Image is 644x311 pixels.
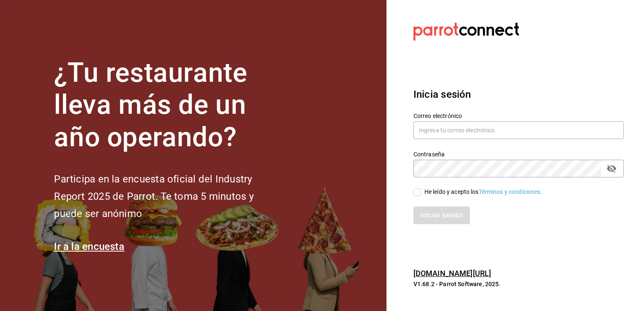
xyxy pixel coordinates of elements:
h3: Inicia sesión [413,87,624,102]
button: passwordField [604,161,619,176]
input: Ingresa tu correo electrónico [413,121,624,139]
div: He leído y acepto los [424,188,542,196]
label: Contraseña [413,151,624,157]
a: [DOMAIN_NAME][URL] [413,269,491,278]
a: Ir a la encuesta [54,241,124,252]
h1: ¿Tu restaurante lleva más de un año operando? [54,57,282,154]
p: V1.68.2 - Parrot Software, 2025. [413,280,624,288]
h2: Participa en la encuesta oficial del Industry Report 2025 de Parrot. Te toma 5 minutos y puede se... [54,171,282,222]
label: Correo electrónico [413,113,624,118]
a: Términos y condiciones. [479,188,542,195]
